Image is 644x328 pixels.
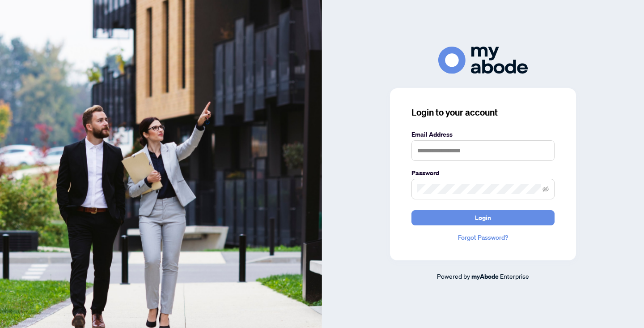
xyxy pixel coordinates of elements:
a: myAbode [471,272,499,281]
span: Login [475,211,491,225]
a: Forgot Password? [411,233,555,242]
span: eye-invisible [542,186,549,192]
span: Powered by [437,272,470,280]
label: Password [411,168,555,178]
img: ma-logo [438,47,528,74]
h3: Login to your account [411,106,555,119]
span: Enterprise [500,272,529,280]
label: Email Address [411,129,555,139]
button: Login [411,210,555,225]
